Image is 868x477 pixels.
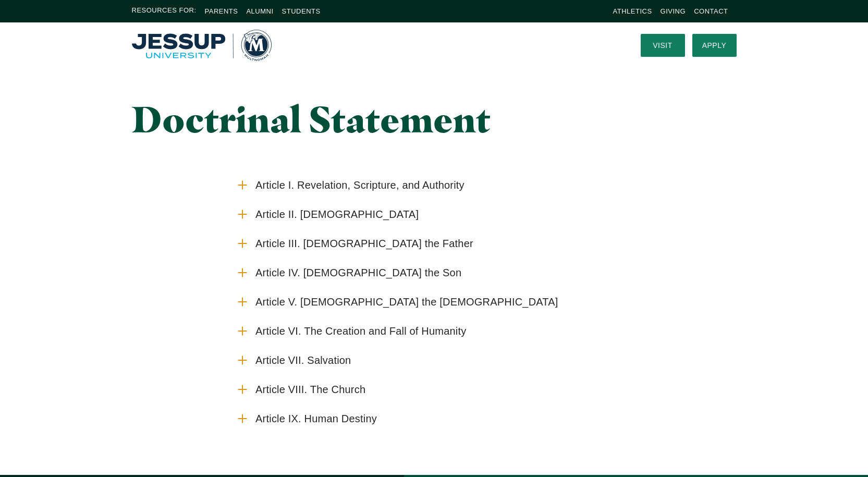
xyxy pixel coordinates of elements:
[255,266,461,279] span: Article IV. [DEMOGRAPHIC_DATA] the Son
[132,99,529,139] h1: Doctrinal Statement
[255,208,419,221] span: Article II. [DEMOGRAPHIC_DATA]
[282,7,321,15] a: Students
[255,237,473,250] span: Article III. [DEMOGRAPHIC_DATA] the Father
[255,296,558,309] span: Article V. [DEMOGRAPHIC_DATA] the [DEMOGRAPHIC_DATA]
[132,30,272,61] img: Multnomah University Logo
[692,34,737,57] a: Apply
[661,7,686,15] a: Giving
[255,412,377,425] span: Article IX. Human Destiny
[641,34,685,57] a: Visit
[255,383,365,396] span: Article VIII. The Church
[255,179,464,192] span: Article I. Revelation, Scripture, and Authority
[613,7,652,15] a: Athletics
[205,7,238,15] a: Parents
[255,325,466,338] span: Article VI. The Creation and Fall of Humanity
[246,7,273,15] a: Alumni
[694,7,728,15] a: Contact
[255,354,351,367] span: Article VII. Salvation
[132,5,197,17] span: Resources For:
[132,30,272,61] a: Home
